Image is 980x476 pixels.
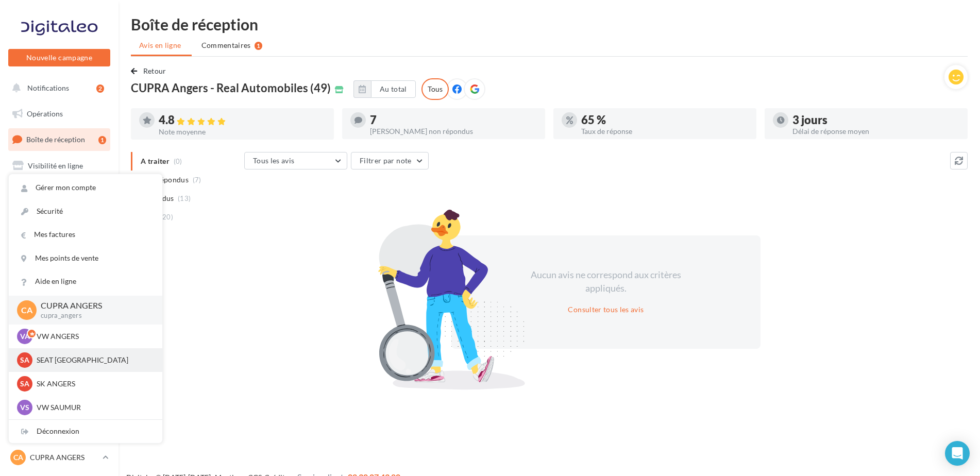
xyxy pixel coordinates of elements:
div: 3 jours [792,114,959,126]
a: Contacts [6,206,112,228]
div: Délai de réponse moyen [792,128,959,135]
div: 7 [370,114,537,126]
button: Filtrer par note [351,152,429,169]
p: VW SAUMUR [37,402,150,413]
a: Campagnes DataOnDemand [6,317,112,348]
a: Calendrier [6,258,112,279]
div: 4.8 [159,114,326,126]
span: (13) [178,194,191,202]
a: Campagnes [6,181,112,202]
button: Au total [353,80,416,98]
span: CUPRA Angers - Real Automobiles (49) [131,82,331,94]
div: 65 % [581,114,748,126]
span: CA [13,452,23,463]
span: (7) [193,176,201,184]
p: cupra_angers [41,311,146,320]
a: CA CUPRA ANGERS [8,448,110,467]
a: Mes points de vente [9,247,162,270]
span: Tous les avis [253,156,295,165]
span: Retour [143,66,166,75]
a: Visibilité en ligne [6,155,112,177]
p: SEAT [GEOGRAPHIC_DATA] [37,355,150,365]
span: Visibilité en ligne [28,161,83,170]
div: Open Intercom Messenger [945,441,970,466]
button: Tous les avis [244,152,347,169]
div: 1 [98,136,106,144]
span: SA [20,379,29,389]
a: Aide en ligne [9,270,162,293]
span: Non répondus [141,175,189,185]
a: Gérer mon compte [9,176,162,199]
div: Aucun avis ne correspond aux critères appliqués. [517,268,695,295]
a: Opérations [6,103,112,125]
a: Sécurité [9,200,162,223]
div: Déconnexion [9,420,162,443]
div: [PERSON_NAME] non répondus [370,128,537,135]
p: SK ANGERS [37,379,150,389]
span: Notifications [27,83,69,92]
button: Notifications 2 [6,77,108,99]
a: Médiathèque [6,232,112,253]
p: CUPRA ANGERS [30,452,98,463]
div: 2 [96,84,104,93]
span: Commentaires [201,40,251,50]
button: Retour [131,65,171,77]
span: SA [20,355,29,365]
button: Nouvelle campagne [8,49,110,66]
p: CUPRA ANGERS [41,300,146,312]
div: Note moyenne [159,128,326,135]
span: CA [21,304,32,316]
p: VW ANGERS [37,331,150,342]
div: Tous [421,78,449,100]
a: PLV et print personnalisable [6,283,112,313]
button: Consulter tous les avis [564,303,648,316]
a: Mes factures [9,223,162,246]
span: Opérations [27,109,63,118]
span: VA [20,331,30,342]
div: Boîte de réception [131,16,968,32]
div: 1 [255,42,262,50]
button: Au total [371,80,416,98]
a: Boîte de réception1 [6,128,112,150]
span: Boîte de réception [26,135,85,144]
span: (20) [160,213,173,221]
span: VS [20,402,29,413]
div: Taux de réponse [581,128,748,135]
